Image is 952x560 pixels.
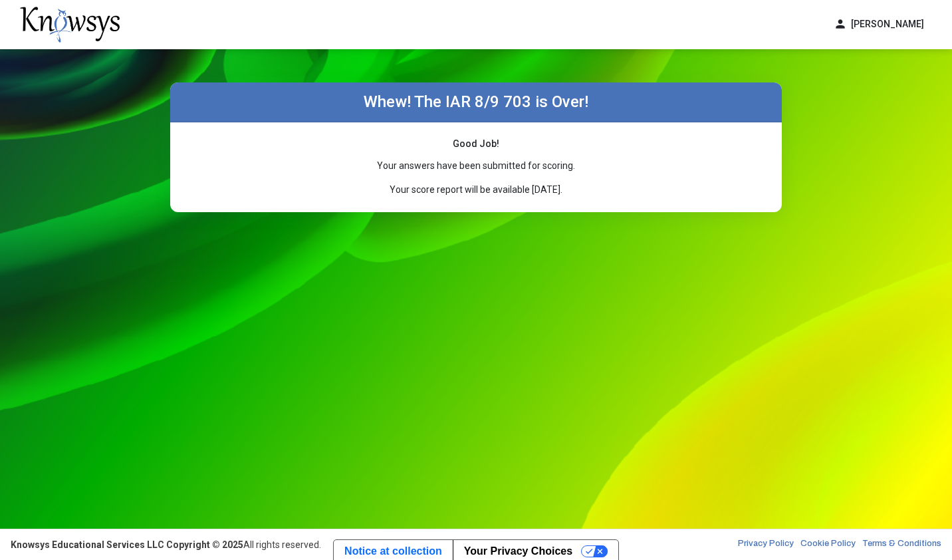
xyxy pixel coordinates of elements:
[20,7,120,43] img: knowsys-logo.png
[186,183,766,196] p: Your score report will be available [DATE].
[826,13,932,35] button: person[PERSON_NAME]
[738,538,794,551] a: Privacy Policy
[11,539,243,550] strong: Knowsys Educational Services LLC Copyright © 2025
[377,160,575,171] span: Your answers have been submitted for scoring.
[862,538,941,551] a: Terms & Conditions
[453,138,499,149] span: Good Job!
[800,538,856,551] a: Cookie Policy
[364,92,588,111] label: Whew! The IAR 8/9 703 is Over!
[11,538,321,551] div: All rights reserved.
[834,17,847,31] span: person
